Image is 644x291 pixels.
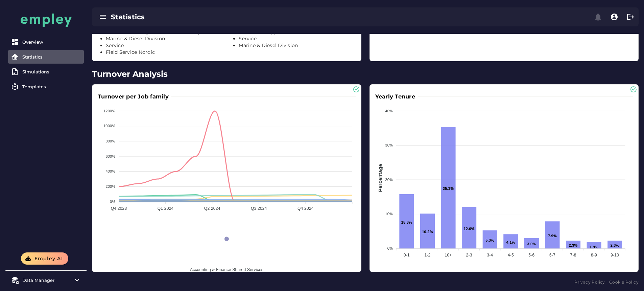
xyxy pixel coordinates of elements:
[105,169,115,173] tspan: 400%
[239,36,355,42] li: Service
[385,143,393,147] tspan: 30%
[385,109,393,113] tspan: 40%
[570,253,576,258] tspan: 7-8
[111,206,127,211] tspan: Q4 2023
[239,42,355,49] li: Marine & Diesel Division
[487,253,493,258] tspan: 3-4
[297,206,314,211] tspan: Q4 2024
[8,35,84,49] a: Overview
[528,253,534,258] tspan: 5-6
[34,255,63,262] span: Empley AI
[103,124,116,128] tspan: 1000%
[507,253,514,258] tspan: 4-5
[445,253,452,258] tspan: 10+
[574,279,605,286] a: Privacy Policy
[105,154,115,158] tspan: 600%
[111,12,351,22] div: Statistics
[22,69,81,74] div: Simulations
[466,253,472,258] tspan: 2-3
[8,80,84,93] a: Templates
[185,267,263,272] span: Accounting & Finance Shared Services
[204,206,220,211] tspan: Q2 2024
[591,253,597,258] tspan: 8-9
[385,178,393,182] tspan: 20%
[549,253,555,258] tspan: 6-7
[611,253,619,258] tspan: 9-10
[106,36,222,42] li: Marine & Diesel Division
[105,139,115,143] tspan: 800%
[110,200,115,204] tspan: 0%
[106,42,222,49] li: Service
[106,49,222,56] li: Field Service Nordic
[8,50,84,64] a: Statistics
[609,279,639,286] a: Cookie Policy
[22,84,81,89] div: Templates
[22,54,81,60] div: Statistics
[251,206,267,211] tspan: Q3 2024
[22,277,70,283] div: Data Manager
[21,252,68,265] button: Empley AI
[158,206,174,211] tspan: Q1 2024
[377,164,383,192] text: Percentage
[103,109,116,113] tspan: 1200%
[387,246,392,250] tspan: 0%
[8,65,84,79] a: Simulations
[424,253,430,258] tspan: 1-2
[98,93,171,100] h3: Turnover per Job family
[92,68,639,80] h2: Turnover Analysis
[385,212,393,216] tspan: 10%
[403,253,409,258] tspan: 0-1
[375,93,418,100] h3: Yearly Tenure
[22,39,81,45] div: Overview
[105,184,115,188] tspan: 200%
